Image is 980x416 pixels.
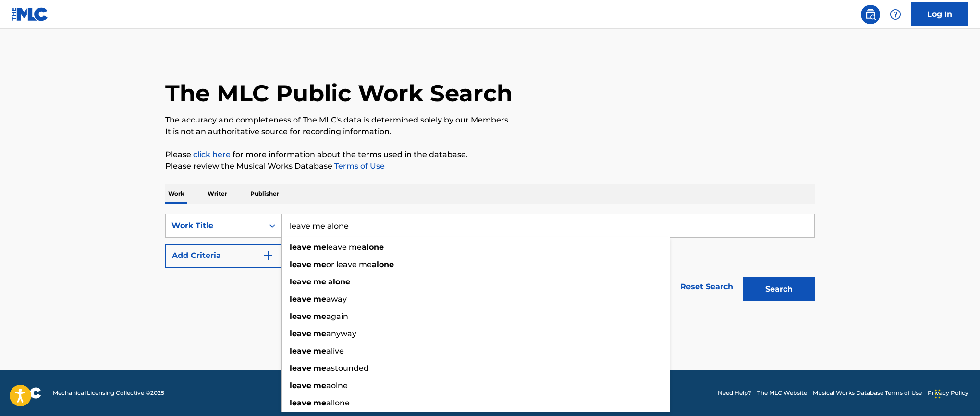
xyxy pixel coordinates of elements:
p: Publisher [247,184,282,204]
a: Reset Search [675,276,738,297]
span: aolne [326,381,348,390]
p: The accuracy and completeness of The MLC's data is determined solely by our Members. [165,114,815,126]
strong: leave [290,294,311,304]
button: Search [743,277,815,301]
span: Mechanical Licensing Collective © 2025 [53,389,164,397]
a: Terms of Use [332,161,385,171]
span: again [326,312,348,321]
strong: me [313,329,326,338]
span: away [326,294,347,304]
a: Need Help? [718,389,751,397]
a: Public Search [861,5,880,24]
strong: me [313,381,326,390]
span: leave me [326,243,362,252]
strong: leave [290,243,311,252]
p: Work [165,184,187,204]
strong: me [313,243,326,252]
strong: me [313,294,326,304]
img: search [865,9,876,20]
span: allone [326,398,350,407]
strong: leave [290,329,311,338]
strong: leave [290,277,311,286]
button: Add Criteria [165,244,282,268]
div: Work Title [171,220,258,232]
span: astounded [326,364,369,373]
form: Search Form [165,214,815,306]
strong: me [313,364,326,373]
span: alive [326,346,344,355]
strong: me [313,312,326,321]
h1: The MLC Public Work Search [165,79,513,108]
strong: leave [290,398,311,407]
strong: leave [290,364,311,373]
strong: me [313,346,326,355]
strong: me [313,277,326,286]
img: help [890,9,901,20]
a: Musical Works Database Terms of Use [813,389,922,397]
strong: me [313,398,326,407]
span: anyway [326,329,356,338]
div: Help [886,5,905,24]
a: Privacy Policy [928,389,968,397]
strong: leave [290,381,311,390]
strong: leave [290,346,311,355]
strong: alone [362,243,384,252]
a: Log In [911,2,968,26]
span: or leave me [326,260,372,269]
div: Drag [935,379,941,408]
strong: me [313,260,326,269]
iframe: Chat Widget [932,370,980,416]
strong: alone [328,277,350,286]
strong: leave [290,312,311,321]
a: click here [193,150,231,159]
strong: leave [290,260,311,269]
p: Please for more information about the terms used in the database. [165,149,815,160]
p: Writer [205,184,230,204]
p: Please review the Musical Works Database [165,160,815,172]
strong: alone [372,260,394,269]
a: The MLC Website [757,389,807,397]
img: logo [12,387,41,399]
p: It is not an authoritative source for recording information. [165,126,815,137]
img: 9d2ae6d4665cec9f34b9.svg [262,250,274,261]
img: MLC Logo [12,7,49,21]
